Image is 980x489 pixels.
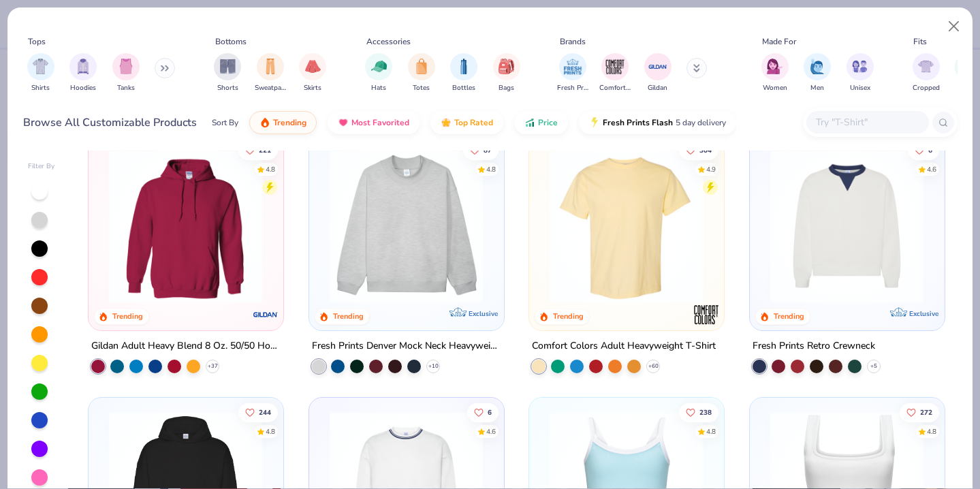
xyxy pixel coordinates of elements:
[305,59,321,74] img: Skirts Image
[644,53,671,93] button: filter button
[763,83,787,93] span: Women
[454,117,493,128] span: Top Rated
[908,140,939,159] button: Like
[366,35,411,48] div: Accessories
[927,164,936,174] div: 4.6
[214,53,241,93] div: filter for Shorts
[76,59,91,74] img: Hoodies Image
[117,83,135,93] span: Tanks
[312,337,501,354] div: Fresh Prints Denver Mock Neck Heavyweight Sweatshirt
[706,164,716,174] div: 4.9
[679,140,718,159] button: Like
[847,53,874,93] div: filter for Unisex
[217,83,238,93] span: Shorts
[761,53,789,93] div: filter for Women
[468,309,497,317] span: Exclusive
[928,146,932,153] span: 6
[589,117,600,128] img: flash.gif
[255,53,286,93] div: filter for Sweatpants
[413,83,430,93] span: Totes
[33,59,48,74] img: Shirts Image
[238,140,278,159] button: Like
[810,83,824,93] span: Men
[238,403,278,422] button: Like
[456,59,471,74] img: Bottles Image
[815,114,919,130] input: Try "T-Shirt"
[259,146,271,153] span: 221
[428,362,438,370] span: + 10
[486,426,496,437] div: 4.6
[532,337,716,354] div: Comfort Colors Adult Heavyweight T-Shirt
[918,59,934,74] img: Cropped Image
[266,426,275,437] div: 4.8
[648,362,659,370] span: + 60
[263,59,278,74] img: Sweatpants Image
[299,53,326,93] div: filter for Skirts
[214,53,241,93] button: filter button
[579,111,736,134] button: Fresh Prints Flash5 day delivery
[900,403,939,422] button: Like
[927,426,936,437] div: 4.8
[557,53,588,93] div: filter for Fresh Prints
[328,111,420,134] button: Most Favorited
[255,83,286,93] span: Sweatpants
[430,111,503,134] button: Top Rated
[514,111,568,134] button: Price
[70,83,96,93] span: Hoodies
[484,146,492,153] span: 87
[450,53,477,93] div: filter for Bottles
[215,35,247,48] div: Bottoms
[920,409,932,415] span: 272
[679,403,718,422] button: Like
[118,59,133,74] img: Tanks Image
[543,149,710,303] img: 029b8af0-80e6-406f-9fdc-fdf898547912
[908,309,938,317] span: Exclusive
[599,83,631,93] span: Comfort Colors
[560,35,586,48] div: Brands
[273,117,306,128] span: Trending
[913,35,927,48] div: Fits
[913,53,940,93] div: filter for Cropped
[338,117,349,128] img: most_fav.gif
[490,149,657,303] img: a90f7c54-8796-4cb2-9d6e-4e9644cfe0fe
[847,53,874,93] button: filter button
[603,117,673,128] span: Fresh Prints Flash
[112,53,140,93] button: filter button
[706,426,716,437] div: 4.8
[408,53,435,93] div: filter for Totes
[499,83,514,93] span: Bags
[102,149,269,303] img: 01756b78-01f6-4cc6-8d8a-3c30c1a0c8ac
[804,53,831,93] div: filter for Men
[28,161,55,172] div: Filter By
[450,53,477,93] button: filter button
[91,337,281,354] div: Gildan Adult Heavy Blend 8 Oz. 50/50 Hooded Sweatshirt
[28,35,46,48] div: Tops
[365,53,392,93] button: filter button
[371,83,386,93] span: Hats
[557,83,588,93] span: Fresh Prints
[252,300,279,328] img: Gildan logo
[599,53,631,93] button: filter button
[371,59,387,74] img: Hats Image
[351,117,409,128] span: Most Favorited
[463,140,499,159] button: Like
[644,53,671,93] div: filter for Gildan
[304,83,321,93] span: Skirts
[753,337,875,354] div: Fresh Prints Retro Crewneck
[259,117,270,128] img: trending.gif
[913,53,940,93] button: filter button
[365,53,392,93] div: filter for Hats
[941,14,967,40] button: Close
[804,53,831,93] button: filter button
[27,53,54,93] div: filter for Shirts
[557,53,588,93] button: filter button
[913,83,940,93] span: Cropped
[499,59,513,74] img: Bags Image
[452,83,475,93] span: Bottles
[212,116,238,129] div: Sort By
[441,117,452,128] img: TopRated.gif
[414,59,429,74] img: Totes Image
[299,53,326,93] button: filter button
[693,300,720,328] img: Comfort Colors logo
[605,57,625,77] img: Comfort Colors Image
